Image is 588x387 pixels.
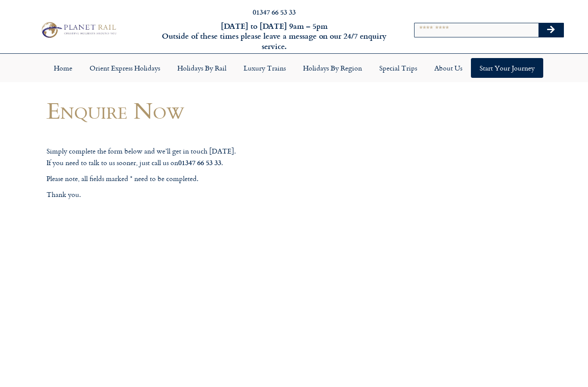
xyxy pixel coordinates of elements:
[294,58,371,78] a: Holidays by Region
[46,189,369,200] p: Thank you.
[159,21,390,51] h6: [DATE] to [DATE] 9am – 5pm Outside of these times please leave a message on our 24/7 enquiry serv...
[46,98,369,123] h1: Enquire Now
[81,58,169,78] a: Orient Express Holidays
[46,146,369,168] p: Simply complete the form below and we’ll get in touch [DATE]. If you need to talk to us sooner, j...
[4,58,584,78] nav: Menu
[235,58,294,78] a: Luxury Trains
[178,157,221,167] strong: 01347 66 53 33
[169,58,235,78] a: Holidays by Rail
[253,7,296,17] a: 01347 66 53 33
[45,58,81,78] a: Home
[371,58,426,78] a: Special Trips
[426,58,471,78] a: About Us
[46,173,369,184] p: Please note, all fields marked * need to be completed.
[471,58,543,78] a: Start your Journey
[38,20,119,40] img: Planet Rail Train Holidays Logo
[538,23,563,37] button: Search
